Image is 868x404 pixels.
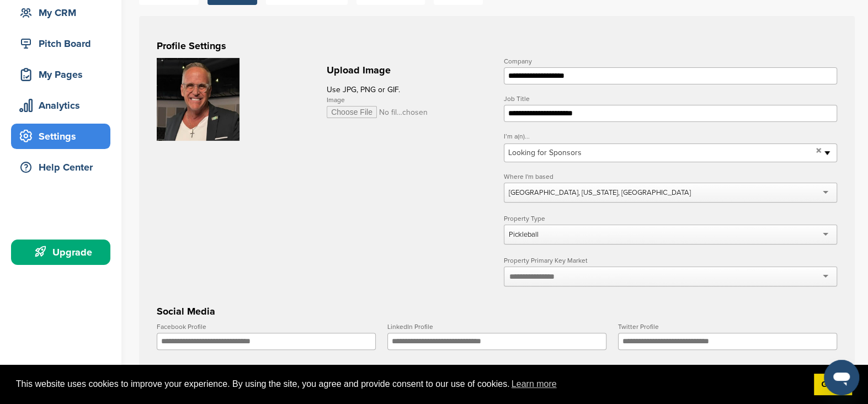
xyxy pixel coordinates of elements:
div: Pitch Board [17,34,110,54]
label: Property Primary Key Market [504,257,837,264]
div: My Pages [17,65,110,84]
label: Twitter Profile [618,323,837,330]
a: dismiss cookie message [814,374,852,396]
label: Property Type [504,215,837,222]
div: Settings [17,126,110,146]
a: Settings [11,124,110,149]
a: Upgrade [11,240,110,265]
div: Analytics [17,95,110,115]
label: LinkedIn Profile [387,323,606,330]
h2: Upload Image [327,63,490,78]
label: Facebook Profile [157,323,376,330]
p: Use JPG, PNG or GIF. [327,83,490,97]
label: I’m a(n)... [504,133,837,140]
h3: Profile Settings [157,38,837,54]
iframe: Button to launch messaging window [824,360,859,395]
img: Steve%20Willis.jpg [157,58,239,141]
label: Image [327,97,490,103]
div: Pickleball [509,230,539,240]
a: Help Center [11,155,110,180]
label: Company [504,58,837,65]
div: My CRM [17,3,110,23]
h3: Social Media [157,304,837,319]
a: My Pages [11,62,110,87]
a: learn more about cookies [510,376,558,392]
a: Pitch Board [11,31,110,56]
label: Where I'm based [504,173,837,180]
label: Job Title [504,95,837,102]
a: Analytics [11,93,110,118]
div: [GEOGRAPHIC_DATA], [US_STATE], [GEOGRAPHIC_DATA] [509,188,691,198]
div: Help Center [17,157,110,177]
div: Upgrade [17,242,110,262]
span: Looking for Sponsors [508,146,812,160]
span: This website uses cookies to improve your experience. By using the site, you agree and provide co... [16,376,805,392]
